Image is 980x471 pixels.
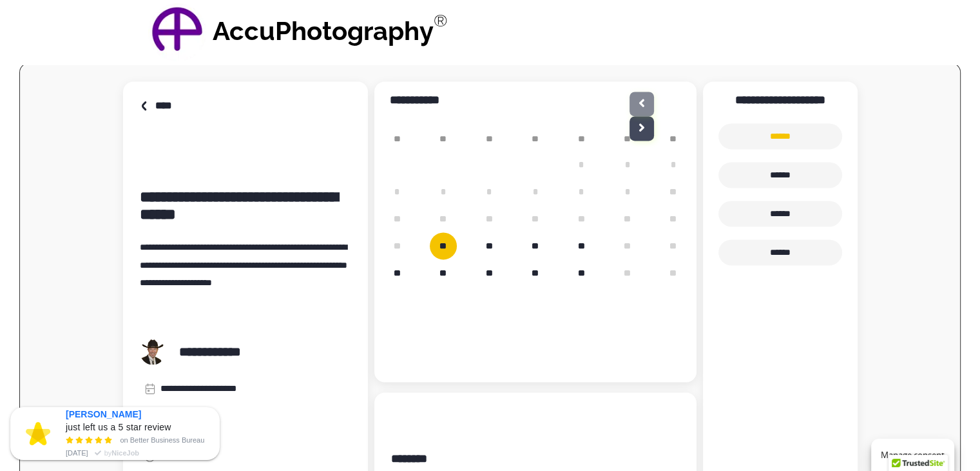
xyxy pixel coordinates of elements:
[66,436,114,447] span: 
[104,446,139,459] span: by
[148,3,206,61] a: AccuPhotography Logo - Professional Real Estate Photography and Media Services in Dallas, Texas
[66,408,141,421] span: [PERSON_NAME]
[871,439,954,471] button: Manage consent
[26,422,50,445] img: engage-placeholder--review.png
[213,15,434,46] strong: AccuPhotography
[111,449,139,457] strong: NiceJob
[148,3,206,61] img: AccuPhotography
[120,435,204,445] span: on Better Business Bureau
[66,421,171,434] span: just left us a 5 star review
[434,11,448,30] sup: Registered Trademark
[91,448,104,461] span: 
[66,446,88,459] span: [DATE]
